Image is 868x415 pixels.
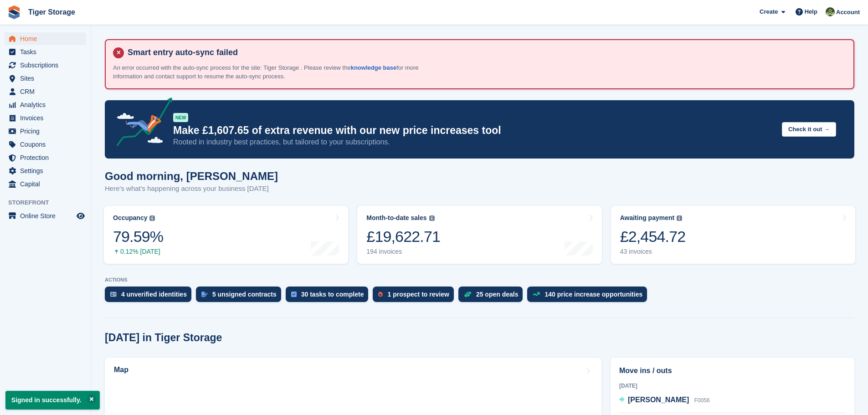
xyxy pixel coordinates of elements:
[20,46,75,58] span: Tasks
[620,227,686,246] div: £2,454.72
[124,47,846,58] h4: Smart entry auto-sync failed
[378,292,383,297] img: prospect-51fa495bee0391a8d652442698ab0144808aea92771e9ea1ae160a38d050c398.svg
[677,215,682,221] img: icon-info-grey-7440780725fd019a000dd9b08b2336e03edf1995a4989e88bcd33f0948082b44.svg
[25,5,79,20] a: Tiger Storage
[173,124,775,137] p: Make £1,607.65 of extra revenue with our new price increases tool
[75,210,86,221] a: Preview store
[527,287,652,307] a: 140 price increase opportunities
[5,85,86,98] a: menu
[20,32,75,45] span: Home
[366,248,440,256] div: 194 invoices
[373,287,458,307] a: 1 prospect to review
[105,184,278,194] p: Here's what's happening across your business [DATE]
[805,7,817,16] span: Help
[5,164,86,177] a: menu
[149,215,155,221] img: icon-info-grey-7440780725fd019a000dd9b08b2336e03edf1995a4989e88bcd33f0948082b44.svg
[20,85,75,98] span: CRM
[387,291,449,298] div: 1 prospect to review
[113,227,163,246] div: 79.59%
[121,291,187,298] div: 4 unverified identities
[114,366,128,374] h2: Map
[286,287,373,307] a: 30 tasks to complete
[173,137,775,147] p: Rooted in industry best practices, but tailored to your subscriptions.
[105,332,222,344] h2: [DATE] in Tiger Storage
[113,248,163,256] div: 0.12% [DATE]
[20,164,75,177] span: Settings
[7,5,21,19] img: stora-icon-8386f47178a22dfd0bd8f6a31ec36ba5ce8667c1dd55bd0f319d3a0aa187defe.svg
[464,291,472,297] img: deal-1b604bf984904fb50ccaf53a9ad4b4a5d6e5aea283cecdc64d6e3604feb123c2.svg
[5,32,86,45] a: menu
[110,292,117,297] img: verify_identity-adf6edd0f0f0b5bbfe63781bf79b02c33cf7c696d77639b501bdc392416b5a36.svg
[113,214,147,222] div: Occupancy
[5,98,86,111] a: menu
[5,151,86,164] a: menu
[366,214,426,222] div: Month-to-date sales
[628,396,689,404] span: [PERSON_NAME]
[476,291,519,298] div: 25 open deals
[20,72,75,85] span: Sites
[619,395,710,406] a: [PERSON_NAME] F0056
[357,206,601,264] a: Month-to-date sales £19,622.71 194 invoices
[619,365,846,376] h2: Move ins / outs
[20,138,75,151] span: Coupons
[105,277,854,283] p: ACTIONS
[429,215,435,221] img: icon-info-grey-7440780725fd019a000dd9b08b2336e03edf1995a4989e88bcd33f0948082b44.svg
[20,59,75,72] span: Subscriptions
[620,214,675,222] div: Awaiting payment
[196,287,286,307] a: 5 unsigned contracts
[544,291,642,298] div: 140 price increase opportunities
[201,292,208,297] img: contract_signature_icon-13c848040528278c33f63329250d36e43548de30e8caae1d1a13099fd9432cc5.svg
[826,7,835,16] img: Matthew Ellwood
[5,138,86,151] a: menu
[212,291,277,298] div: 5 unsigned contracts
[619,382,846,390] div: [DATE]
[5,46,86,58] a: menu
[351,64,396,71] a: knowledge base
[20,151,75,164] span: Protection
[611,206,855,264] a: Awaiting payment £2,454.72 43 invoices
[533,292,540,296] img: price_increase_opportunities-93ffe204e8149a01c8c9dc8f82e8f89637d9d84a8eef4429ea346261dce0b2c0.svg
[836,8,860,17] span: Account
[5,178,86,190] a: menu
[5,125,86,138] a: menu
[620,248,686,256] div: 43 invoices
[5,391,100,410] p: Signed in successfully.
[20,125,75,138] span: Pricing
[5,59,86,72] a: menu
[20,210,75,222] span: Online Store
[104,206,348,264] a: Occupancy 79.59% 0.12% [DATE]
[760,7,778,16] span: Create
[105,287,196,307] a: 4 unverified identities
[5,72,86,85] a: menu
[8,198,91,207] span: Storefront
[109,97,173,149] img: price-adjustments-announcement-icon-8257ccfd72463d97f412b2fc003d46551f7dbcb40ab6d574587a9cd5c0d94...
[113,63,432,81] p: An error occurred with the auto-sync process for the site: Tiger Storage . Please review the for ...
[301,291,364,298] div: 30 tasks to complete
[458,287,528,307] a: 25 open deals
[173,113,188,122] div: NEW
[20,178,75,190] span: Capital
[105,170,278,182] h1: Good morning, [PERSON_NAME]
[291,292,297,297] img: task-75834270c22a3079a89374b754ae025e5fb1db73e45f91037f5363f120a921f8.svg
[20,98,75,111] span: Analytics
[782,122,836,137] button: Check it out →
[366,227,440,246] div: £19,622.71
[20,112,75,124] span: Invoices
[694,397,710,404] span: F0056
[5,112,86,124] a: menu
[5,210,86,222] a: menu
